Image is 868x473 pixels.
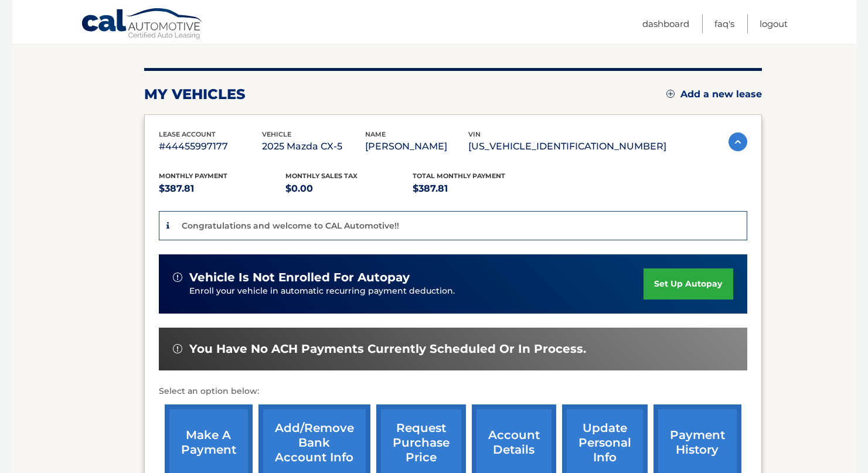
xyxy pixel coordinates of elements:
p: #44455997177 [159,138,262,155]
span: vehicle is not enrolled for autopay [189,270,410,285]
span: vehicle [262,130,291,138]
span: You have no ACH payments currently scheduled or in process. [189,342,586,356]
p: $387.81 [413,181,540,197]
span: Total Monthly Payment [413,172,505,180]
p: [PERSON_NAME] [365,138,468,155]
a: Add a new lease [666,89,762,100]
span: Monthly sales Tax [285,172,358,180]
p: $0.00 [285,181,413,197]
p: Select an option below: [159,384,747,399]
img: accordion-active.svg [729,132,747,151]
a: set up autopay [644,268,733,300]
p: Congratulations and welcome to CAL Automotive!! [182,220,399,231]
p: [US_VEHICLE_IDENTIFICATION_NUMBER] [468,138,666,155]
span: vin [468,130,481,138]
h2: my vehicles [144,86,246,103]
a: Logout [760,14,788,33]
img: add.svg [666,90,675,98]
p: $387.81 [159,181,286,197]
span: Monthly Payment [159,172,227,180]
span: lease account [159,130,216,138]
p: 2025 Mazda CX-5 [262,138,365,155]
a: Dashboard [642,14,689,33]
img: alert-white.svg [173,344,182,353]
img: alert-white.svg [173,273,182,282]
a: Cal Automotive [81,8,204,42]
p: Enroll your vehicle in automatic recurring payment deduction. [189,285,644,298]
a: FAQ's [714,14,734,33]
span: name [365,130,386,138]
